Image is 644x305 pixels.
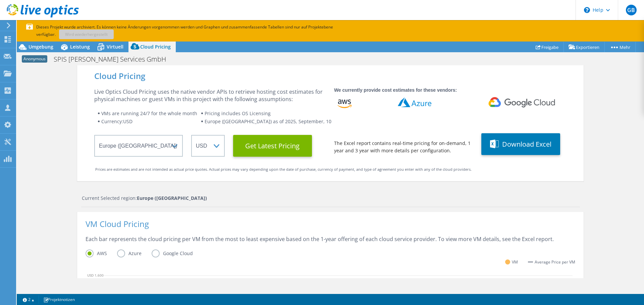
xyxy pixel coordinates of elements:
span: GB [626,5,637,15]
strong: Europe ([GEOGRAPHIC_DATA]) [137,195,207,201]
svg: \n [584,7,590,13]
a: Projektnotizen [39,295,79,304]
span: VMs are running 24/7 for the whole month [101,110,197,117]
span: Anonymous [22,55,47,63]
span: VM [512,258,518,266]
h1: SPIS [PERSON_NAME] Services GmbH [51,56,176,63]
text: USD 1,600 [87,273,104,277]
span: Average Price per VM [535,258,575,266]
div: Current Selected region: [82,195,580,202]
label: Azure [117,249,152,257]
span: Leistung [70,44,90,50]
label: Google Cloud [152,249,203,257]
a: Mehr [604,42,636,52]
button: Download Excel [481,133,560,155]
span: Cloud Pricing [140,44,171,50]
div: Prices are estimates and are not intended as actual price quotes. Actual prices may vary dependin... [95,166,566,173]
div: Each bar represents the cloud pricing per VM from the most to least expensive based on the 1-year... [86,235,575,249]
span: Currency: USD [101,118,132,125]
p: Dieses Projekt wurde archiviert. Es können keine Änderungen vorgenommen werden und Graphen und zu... [26,23,355,38]
span: Umgebung [29,44,53,50]
button: Get Latest Pricing [233,135,312,157]
div: Live Optics Cloud Pricing uses the native vendor APIs to retrieve hosting cost estimates for phys... [94,88,326,103]
span: Europe ([GEOGRAPHIC_DATA]) as of 2025, September, 10 [205,118,331,125]
span: Pricing includes OS Licensing [205,110,271,117]
label: AWS [86,249,117,257]
span: Virtuell [107,44,123,50]
div: The Excel report contains real-time pricing for on-demand, 1 year and 3 year with more details pe... [334,140,473,154]
a: Freigabe [531,42,564,52]
a: 2 [18,295,39,304]
div: Cloud Pricing [94,72,567,80]
div: VM Cloud Pricing [86,220,575,235]
strong: We currently provide cost estimates for these vendors: [334,87,457,93]
a: Exportieren [563,42,605,52]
